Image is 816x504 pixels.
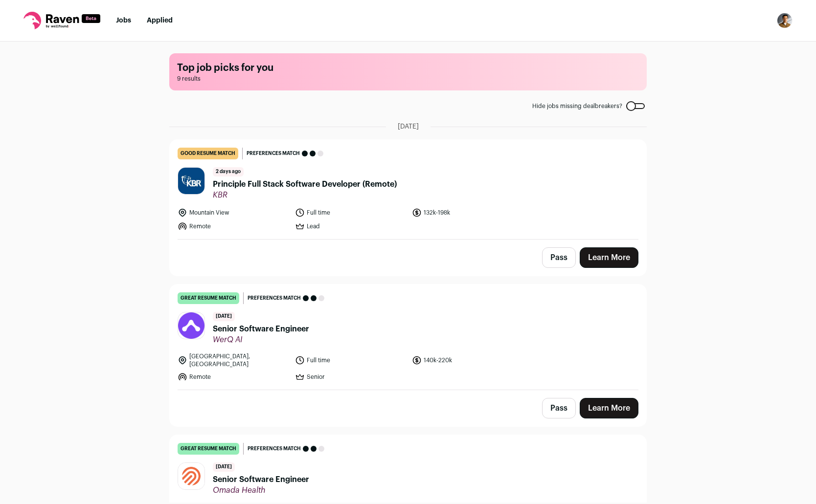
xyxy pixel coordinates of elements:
[532,102,622,110] span: Hide jobs missing dealbreakers?
[178,221,289,231] li: Remote
[178,443,239,455] div: great resume match
[178,372,289,382] li: Remote
[412,208,523,218] li: 132k-198k
[412,352,523,368] li: 140k-220k
[147,17,173,24] a: Applied
[398,122,419,131] span: [DATE]
[177,75,639,83] span: 9 results
[542,398,576,418] button: Pass
[213,190,397,200] span: KBR
[213,462,235,472] span: [DATE]
[170,140,646,239] a: good resume match Preferences match 2 days ago Principle Full Stack Software Developer (Remote) K...
[178,168,204,194] img: 9f98a299a5f985c683f0ba7eaf2650dc733934c6a11c3f05b2558c5896c41572.jpg
[213,323,309,335] span: Senior Software Engineer
[247,149,300,158] span: Preferences match
[178,352,289,368] li: [GEOGRAPHIC_DATA], [GEOGRAPHIC_DATA]
[295,221,407,231] li: Lead
[213,312,235,321] span: [DATE]
[178,312,204,339] img: b5c3977b3c30a6e376ce00ee1ba96acb4c7c134633ca2d26d04a06c465285f95.png
[177,61,639,75] h1: Top job picks for you
[116,17,131,24] a: Jobs
[295,208,407,218] li: Full time
[178,208,289,218] li: Mountain View
[178,292,239,304] div: great resume match
[170,285,646,390] a: great resume match Preferences match [DATE] Senior Software Engineer WerQ AI [GEOGRAPHIC_DATA], [...
[213,474,309,485] span: Senior Software Engineer
[213,335,309,345] span: WerQ AI
[248,444,301,454] span: Preferences match
[213,178,397,190] span: Principle Full Stack Software Developer (Remote)
[580,398,638,418] a: Learn More
[213,167,244,176] span: 2 days ago
[777,13,793,28] button: Open dropdown
[178,463,204,489] img: 41325b23b7b99c32c4ba91628c28a1334443c2c0878ce735f0622d089c2f0dba.png
[580,247,638,268] a: Learn More
[178,148,238,159] div: good resume match
[542,247,576,268] button: Pass
[213,485,309,495] span: Omada Health
[295,372,407,382] li: Senior
[248,293,301,303] span: Preferences match
[777,13,793,28] img: 18744908-medium_jpg
[295,352,407,368] li: Full time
